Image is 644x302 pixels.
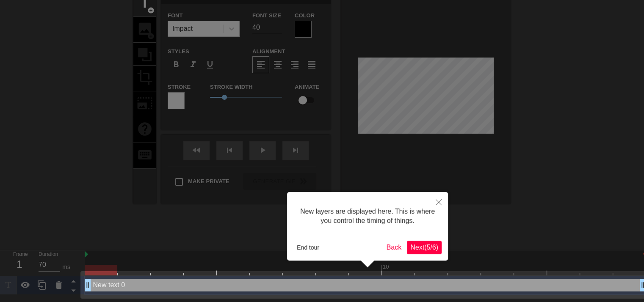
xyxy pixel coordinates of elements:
button: End tour [293,241,323,254]
div: New layers are displayed here. This is where you control the timing of things. [293,198,442,234]
button: Back [383,241,405,254]
button: Close [429,192,448,211]
button: Next [407,241,442,254]
span: Next ( 5 / 6 ) [410,244,438,251]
